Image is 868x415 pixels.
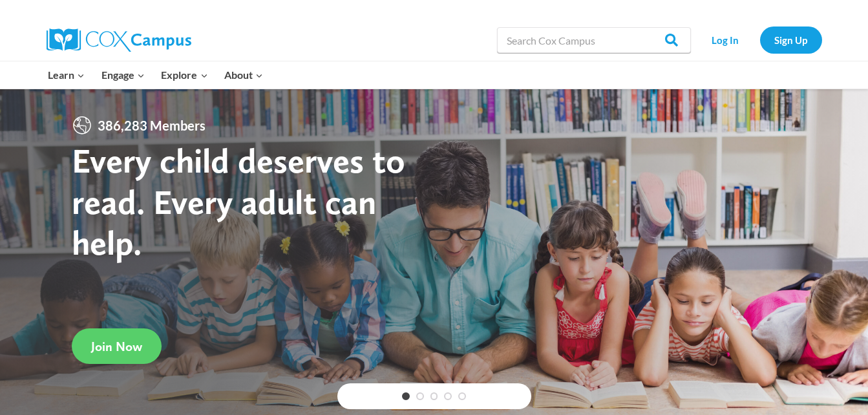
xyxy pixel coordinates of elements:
span: Engage [101,67,145,83]
input: Search Cox Campus [497,27,691,53]
span: Learn [48,67,85,83]
a: 5 [458,392,466,400]
img: Cox Campus [47,28,191,52]
a: 1 [402,392,410,400]
span: Join Now [91,339,142,354]
nav: Secondary Navigation [697,27,822,53]
strong: Every child deserves to read. Every adult can help. [72,140,405,263]
span: Explore [161,67,207,83]
nav: Primary Navigation [40,61,271,89]
a: Log In [697,27,754,53]
a: Sign Up [760,27,822,53]
a: 4 [444,392,452,400]
a: 2 [416,392,424,400]
a: 3 [430,392,438,400]
a: Join Now [72,328,162,364]
span: 386,283 Members [92,115,211,136]
span: About [224,67,263,83]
